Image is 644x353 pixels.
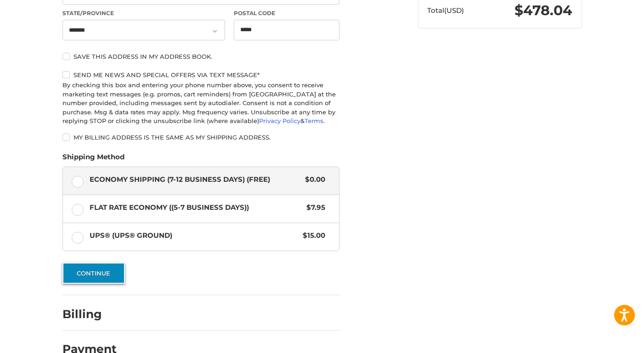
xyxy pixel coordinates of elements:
span: UPS® (UPS® Ground) [90,230,299,241]
span: Flat Rate Economy ((5-7 Business Days)) [90,202,302,213]
a: Privacy Policy [259,117,300,124]
span: Economy Shipping (7-12 Business Days) (Free) [90,174,301,185]
span: $0.00 [301,174,326,185]
label: State/Province [62,9,225,17]
label: Postal Code [234,9,339,17]
legend: Shipping Method [62,152,124,167]
span: $478.04 [514,2,572,19]
label: Save this address in my address book. [62,53,339,60]
iframe: Google Customer Reviews [568,328,644,353]
span: $7.95 [302,202,326,213]
span: $15.00 [299,230,326,241]
div: By checking this box and entering your phone number above, you consent to receive marketing text ... [62,81,339,126]
label: My billing address is the same as my shipping address. [62,134,339,141]
a: Terms [305,117,323,124]
button: Continue [62,263,125,284]
label: Send me news and special offers via text message* [62,71,339,78]
span: Total (USD) [427,6,464,15]
h2: Billing [62,307,116,321]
